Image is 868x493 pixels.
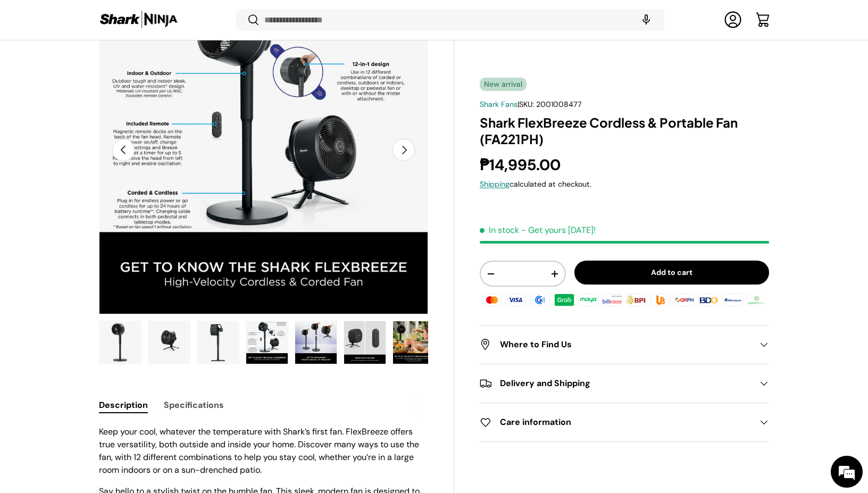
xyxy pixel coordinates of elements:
[480,114,769,147] h1: Shark FlexBreeze Cordless & Portable Fan (FA221PH)
[624,292,648,308] img: bpi
[295,321,337,364] img: Shark FlexBreeze Cordless & Portable Fan (FA221PH)
[673,292,696,308] img: qrph
[697,292,720,308] img: bdo
[99,425,428,477] p: Keep your cool, whatever the temperature with Shark’s first fan. FlexBreeze offers true versatili...
[649,292,672,308] img: ubp
[480,416,752,429] h2: Care information
[745,292,769,308] img: landbank
[528,292,552,308] img: gcash
[480,365,769,403] summary: Delivery and Shipping
[629,9,663,32] speech-search-button: Search by voice
[521,225,596,236] p: - Get yours [DATE]!
[574,261,769,285] button: Add to cart
[99,10,179,30] img: Shark Ninja Philippines
[519,99,534,109] span: SKU:
[393,321,435,364] img: Shark FlexBreeze Cordless & Portable Fan (FA221PH)
[344,321,386,364] img: Shark FlexBreeze Cordless & Portable Fan (FA221PH)
[577,292,600,308] img: maya
[480,78,527,91] span: New arrival
[148,321,190,364] img: Shark FlexBreeze Cordless & Portable Fan (FA221PH)
[99,393,148,417] button: Description
[480,378,752,390] h2: Delivery and Shipping
[480,292,504,308] img: master
[518,99,582,109] span: |
[480,326,769,364] summary: Where to Find Us
[164,393,224,417] button: Specifications
[480,180,510,189] a: Shipping
[480,155,563,175] strong: ₱14,995.00
[480,404,769,442] summary: Care information
[480,99,518,109] a: Shark Fans
[504,292,528,308] img: visa
[721,292,744,308] img: metrobank
[480,339,752,352] h2: Where to Find Us
[99,321,141,364] img: https://sharkninja.com.ph/products/shark-flexbreeze-cordless-portable-fan-fa221ph
[480,179,769,190] div: calculated at checkout.
[197,321,239,364] img: Shark FlexBreeze Cordless & Portable Fan (FA221PH)
[536,99,582,109] span: 2001008477
[480,225,519,236] span: In stock
[553,292,576,308] img: grabpay
[600,292,624,308] img: billease
[246,321,288,364] img: Shark FlexBreeze Cordless & Portable Fan (FA221PH)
